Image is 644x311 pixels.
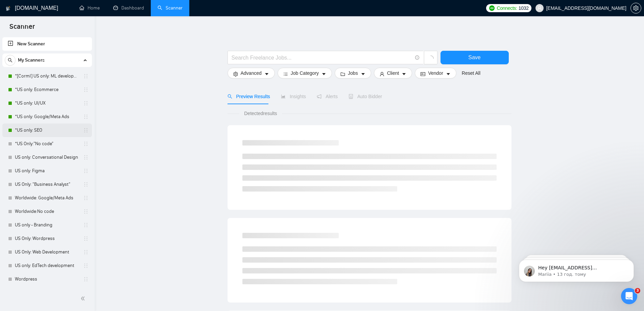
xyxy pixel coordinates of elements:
span: 1032 [519,4,529,12]
a: searchScanner [158,5,183,11]
span: holder [83,276,89,282]
a: US only: Figma [15,164,79,178]
span: holder [83,114,89,119]
button: search [5,55,16,66]
span: caret-down [264,71,269,76]
span: Connects: [497,4,517,12]
span: loading [428,55,434,62]
a: Ed Tech [15,286,79,299]
span: holder [83,195,89,201]
span: holder [83,182,89,187]
span: Vendor [428,69,443,77]
span: Advanced [241,69,262,77]
span: Client [387,69,399,77]
span: holder [83,141,89,147]
a: Wordpress [15,272,79,286]
span: holder [83,128,89,133]
iframe: Intercom notifications повідомлення [509,245,644,293]
span: Auto Bidder [349,94,382,99]
span: My Scanners [18,53,45,67]
a: Worldwide: Google/Meta Ads [15,191,79,205]
span: holder [83,101,89,106]
a: *US only: UI/UX [15,96,79,110]
span: search [228,94,232,99]
span: holder [83,73,89,79]
span: holder [83,236,89,241]
span: setting [631,5,641,11]
a: New Scanner [8,37,87,51]
a: Worldwide:No code [15,205,79,218]
span: Job Category [291,69,319,77]
input: Search Freelance Jobs... [232,53,412,62]
span: holder [83,209,89,214]
span: caret-down [361,71,365,76]
span: holder [83,168,89,174]
p: Message from Mariia, sent 13 год. тому [29,26,117,32]
a: homeHome [79,5,100,11]
a: setting [630,5,641,11]
button: setting [630,3,641,14]
a: *US only: SEO [15,124,79,137]
img: upwork-logo.png [489,5,495,11]
span: caret-down [402,71,406,76]
a: US Only: Web Development [15,245,79,259]
span: Preview Results [228,94,270,99]
span: bars [283,71,288,76]
button: barsJob Categorycaret-down [278,68,332,79]
span: holder [83,155,89,160]
span: Insights [281,94,306,99]
span: caret-down [321,71,326,76]
iframe: Intercom live chat [621,288,637,304]
span: holder [83,222,89,228]
a: US only: Conversational Design [15,151,79,164]
a: Reset All [462,69,480,77]
a: US only: EdTech development [15,259,79,272]
span: robot [349,94,353,99]
span: double-left [80,295,87,302]
a: *US Only:"No code" [15,137,79,151]
a: *US only: Ecommerce [15,83,79,96]
span: area-chart [281,94,286,99]
button: idcardVendorcaret-down [415,68,456,79]
a: US Only: Wordpress [15,232,79,245]
span: user [537,6,542,10]
a: *US only: Google/Meta Ads [15,110,79,124]
span: search [5,58,15,63]
span: folder [340,71,345,76]
span: notification [317,94,321,99]
button: Save [440,51,509,64]
span: holder [83,249,89,255]
span: Alerts [317,94,338,99]
button: userClientcaret-down [374,68,412,79]
span: user [380,71,384,76]
a: US Only: "Business Analyst" [15,178,79,191]
li: New Scanner [2,37,92,51]
span: Detected results [239,110,282,117]
a: dashboardDashboard [113,5,144,11]
span: Save [468,53,480,62]
img: logo [6,3,10,14]
span: Jobs [348,69,358,77]
span: setting [233,71,238,76]
span: idcard [421,71,425,76]
span: info-circle [415,55,420,60]
span: holder [83,87,89,92]
span: holder [83,263,89,268]
button: settingAdvancedcaret-down [228,68,275,79]
span: caret-down [446,71,451,76]
span: Hey [EMAIL_ADDRESS][DOMAIN_NAME], Looks like your Upwork agency Norml Studio ran out of connects.... [29,20,117,112]
span: 3 [635,288,640,293]
span: Scanner [4,22,40,36]
button: folderJobscaret-down [335,68,371,79]
a: *[Corml] US only: ML development [15,69,79,83]
a: US only - Branding [15,218,79,232]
